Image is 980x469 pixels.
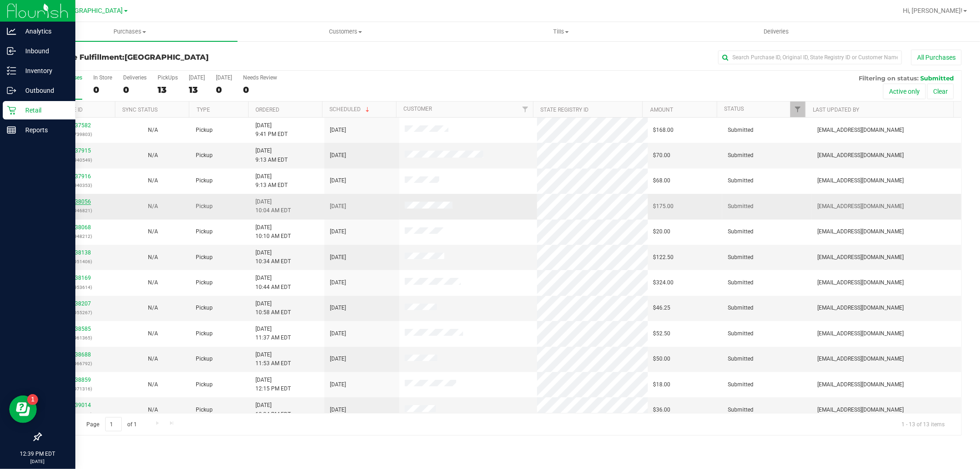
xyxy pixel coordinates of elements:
a: State Registry ID [541,107,589,113]
a: Customer [404,106,432,112]
span: Tills [453,28,668,36]
p: (316739803) [46,130,110,139]
span: Not Applicable [148,305,158,311]
p: Inventory [16,65,71,76]
span: Submitted [920,74,954,82]
a: 11838207 [65,300,91,307]
span: Pickup [196,355,213,363]
a: 11839014 [65,402,91,408]
span: Hi, [PERSON_NAME]! [903,7,963,14]
a: 11838585 [65,326,91,332]
span: Submitted [728,278,753,287]
inline-svg: Inventory [7,66,16,75]
span: Pickup [196,227,213,236]
span: Pickup [196,329,213,338]
div: 0 [93,85,112,95]
div: 13 [158,85,178,95]
span: 1 - 13 of 13 items [894,417,952,431]
span: Submitted [728,329,753,338]
span: [DATE] [330,355,346,363]
span: $18.00 [653,380,671,389]
span: [DATE] 12:15 PM EDT [255,376,291,393]
span: [DATE] 10:34 AM EDT [255,249,291,266]
span: [DATE] [330,329,346,338]
button: N/A [148,202,158,211]
span: Not Applicable [148,228,158,235]
span: Submitted [728,151,753,160]
button: N/A [148,151,158,160]
span: $20.00 [653,227,671,236]
inline-svg: Retail [7,106,16,115]
span: [EMAIL_ADDRESS][DOMAIN_NAME] [817,176,904,185]
span: $324.00 [653,278,674,287]
span: $52.50 [653,329,671,338]
p: (316946821) [46,206,110,215]
span: [EMAIL_ADDRESS][DOMAIN_NAME] [817,329,904,338]
span: $175.00 [653,202,674,211]
span: Deliveries [751,28,801,36]
span: [DATE] 10:04 AM EDT [255,198,291,215]
button: N/A [148,253,158,262]
span: [EMAIL_ADDRESS][DOMAIN_NAME] [817,253,904,262]
span: [DATE] [330,126,346,135]
div: [DATE] [189,74,205,81]
span: $46.25 [653,304,671,312]
span: Not Applicable [148,127,158,133]
p: (316953614) [46,283,110,292]
span: Not Applicable [148,152,158,158]
span: Not Applicable [148,279,158,286]
a: Sync Status [123,107,158,113]
p: [DATE] [4,458,71,465]
a: 11838068 [65,224,91,231]
iframe: Resource center unread badge [27,394,38,405]
div: Needs Review [243,74,277,81]
a: Last Updated By [813,107,859,113]
p: (316961365) [46,333,110,342]
span: $70.00 [653,151,671,160]
span: Pickup [196,406,213,414]
span: [EMAIL_ADDRESS][DOMAIN_NAME] [817,278,904,287]
div: 13 [189,85,205,95]
button: N/A [148,278,158,287]
button: N/A [148,329,158,338]
button: N/A [148,176,158,185]
span: [EMAIL_ADDRESS][DOMAIN_NAME] [817,304,904,312]
span: Pickup [196,176,213,185]
span: Not Applicable [148,381,158,388]
span: [GEOGRAPHIC_DATA] [125,53,209,62]
span: [EMAIL_ADDRESS][DOMAIN_NAME] [817,227,904,236]
a: Purchases [22,22,238,41]
div: Deliveries [123,74,147,81]
span: [EMAIL_ADDRESS][DOMAIN_NAME] [817,406,904,414]
span: [DATE] [330,202,346,211]
span: [DATE] [330,278,346,287]
span: [DATE] [330,176,346,185]
a: Tills [453,22,668,41]
span: Pickup [196,151,213,160]
span: Submitted [728,126,753,135]
input: Search Purchase ID, Original ID, State Registry ID or Customer Name... [718,51,902,64]
span: Submitted [728,227,753,236]
a: 11838056 [65,198,91,205]
span: Pickup [196,304,213,312]
button: N/A [148,355,158,363]
p: (316948212) [46,232,110,241]
a: 11838138 [65,249,91,256]
button: N/A [148,227,158,236]
span: [DATE] 10:10 AM EDT [255,223,291,241]
span: Not Applicable [148,254,158,260]
inline-svg: Analytics [7,27,16,36]
a: Status [724,106,744,112]
p: Reports [16,124,71,136]
button: N/A [148,304,158,312]
inline-svg: Reports [7,125,16,135]
span: [EMAIL_ADDRESS][DOMAIN_NAME] [817,151,904,160]
button: N/A [148,126,158,135]
span: Pickup [196,278,213,287]
p: (316966792) [46,359,110,368]
a: 11838169 [65,275,91,281]
span: Submitted [728,253,753,262]
span: Pickup [196,253,213,262]
span: Customers [238,28,453,36]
